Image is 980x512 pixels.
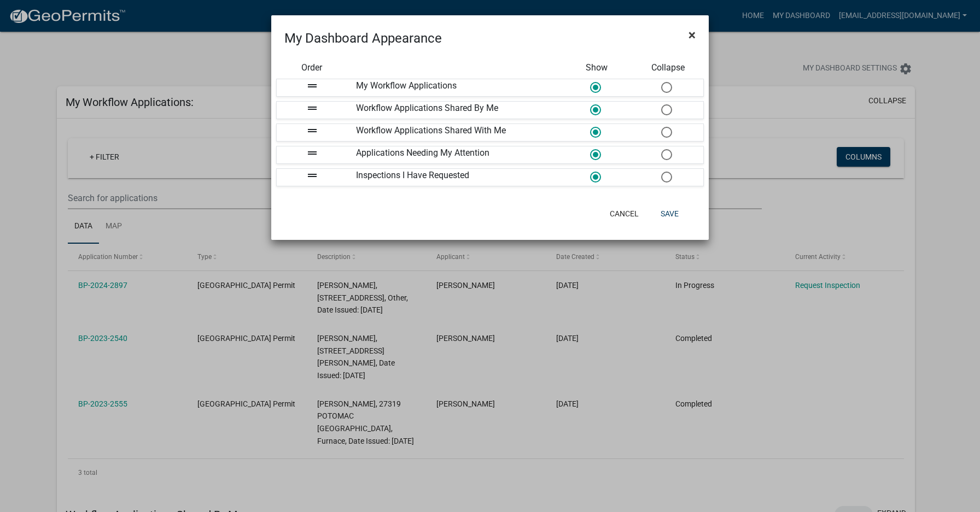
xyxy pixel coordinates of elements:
[348,124,561,141] div: Workflow Applications Shared With Me
[306,146,319,160] i: drag_handle
[348,146,561,163] div: Applications Needing My Attention
[689,27,696,43] span: ×
[348,169,561,186] div: Inspections I Have Requested
[633,61,704,74] div: Collapse
[348,102,561,119] div: Workflow Applications Shared By Me
[561,61,632,74] div: Show
[306,124,319,137] i: drag_handle
[306,79,319,92] i: drag_handle
[306,102,319,115] i: drag_handle
[680,20,704,50] button: Close
[306,169,319,182] i: drag_handle
[348,79,561,96] div: My Workflow Applications
[652,204,687,223] button: Save
[276,61,347,74] div: Order
[284,28,442,48] h4: My Dashboard Appearance
[601,204,647,223] button: Cancel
